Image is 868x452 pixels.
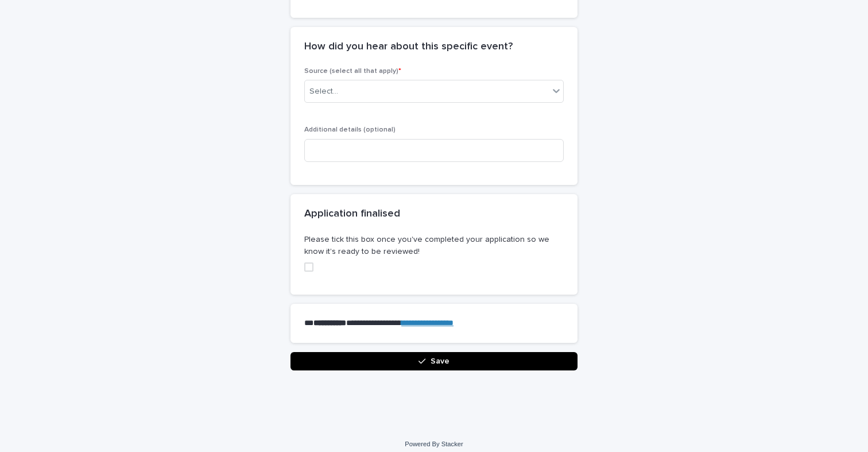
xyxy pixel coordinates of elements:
[304,126,396,133] span: Additional details (optional)
[304,41,513,53] h2: How did you hear about this specific event?
[290,352,578,370] button: Save
[304,68,401,75] span: Source (select all that apply)
[304,234,564,258] p: Please tick this box once you've completed your application so we know it's ready to be reviewed!
[405,441,463,447] a: Powered By Stacker
[431,357,449,365] span: Save
[309,86,338,98] div: Select...
[304,208,400,221] h2: Application finalised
